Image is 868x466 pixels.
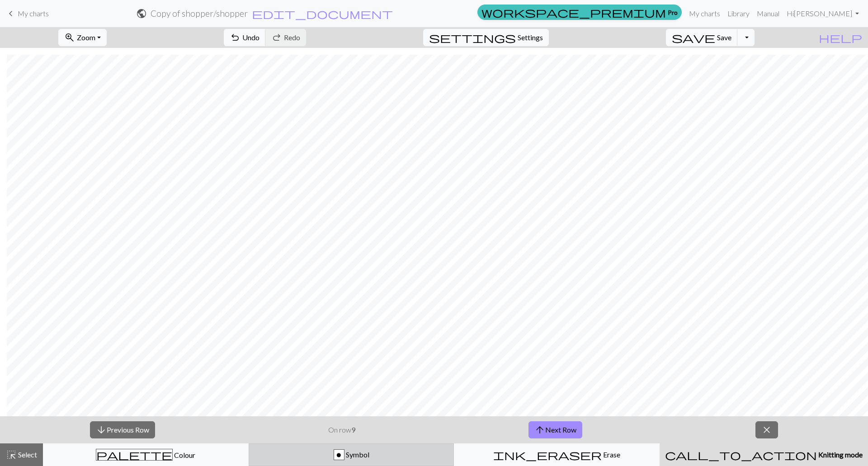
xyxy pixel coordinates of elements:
button: Erase [454,443,660,466]
a: My charts [5,6,49,21]
button: Undo [224,29,266,46]
span: zoom_in [64,31,75,44]
button: o Symbol [249,443,454,466]
span: workspace_premium [481,6,666,19]
span: edit_document [252,7,393,20]
a: Library [724,5,753,23]
button: Next Row [528,421,582,438]
span: keyboard_arrow_left [5,7,16,20]
div: o [334,450,344,461]
span: Settings [518,32,543,43]
span: Undo [242,33,259,42]
button: Zoom [58,29,107,46]
span: My charts [18,9,49,18]
span: undo [230,31,241,44]
button: Previous Row [90,421,155,438]
span: close [761,424,772,436]
i: Settings [429,32,516,43]
span: Erase [602,450,620,459]
button: SettingsSettings [423,29,549,46]
span: help [819,31,862,44]
button: Knitting mode [660,443,868,466]
span: Knitting mode [817,450,863,459]
a: Manual [753,5,783,23]
span: Symbol [344,450,369,459]
span: save [672,31,715,44]
strong: 9 [351,425,355,434]
button: Colour [43,443,249,466]
span: palette [96,448,172,461]
a: My charts [685,5,724,23]
h2: Copy of shopper / shopper [151,8,248,19]
span: Colour [173,451,195,459]
button: Save [666,29,738,46]
span: Select [17,450,37,459]
span: highlight_alt [6,448,17,461]
p: On row [328,424,355,435]
span: settings [429,31,516,44]
span: arrow_downward [96,424,107,436]
span: Save [717,33,731,42]
span: ink_eraser [493,448,602,461]
a: Hi[PERSON_NAME] [783,5,863,23]
span: public [136,7,147,20]
span: arrow_upward [534,424,545,436]
span: call_to_action [665,448,817,461]
a: Pro [477,5,682,20]
span: Zoom [77,33,95,42]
